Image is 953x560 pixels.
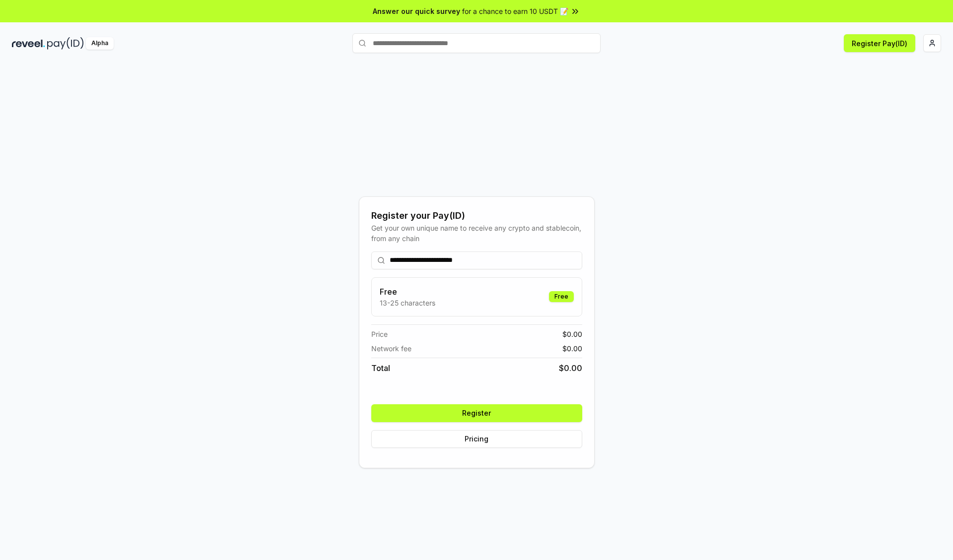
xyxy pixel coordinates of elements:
[844,34,915,52] button: Register Pay(ID)
[371,329,388,339] span: Price
[562,329,582,339] span: $ 0.00
[12,37,45,50] img: reveel_dark
[549,291,574,302] div: Free
[47,37,84,50] img: pay_id
[371,404,582,422] button: Register
[371,430,582,448] button: Pricing
[371,343,411,354] span: Network fee
[371,209,582,223] div: Register your Pay(ID)
[86,37,114,50] div: Alpha
[371,223,582,244] div: Get your own unique name to receive any crypto and stablecoin, from any chain
[373,6,460,16] span: Answer our quick survey
[380,286,435,298] h3: Free
[559,362,582,374] span: $ 0.00
[371,362,390,374] span: Total
[562,343,582,354] span: $ 0.00
[380,298,435,308] p: 13-25 characters
[462,6,568,16] span: for a chance to earn 10 USDT 📝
